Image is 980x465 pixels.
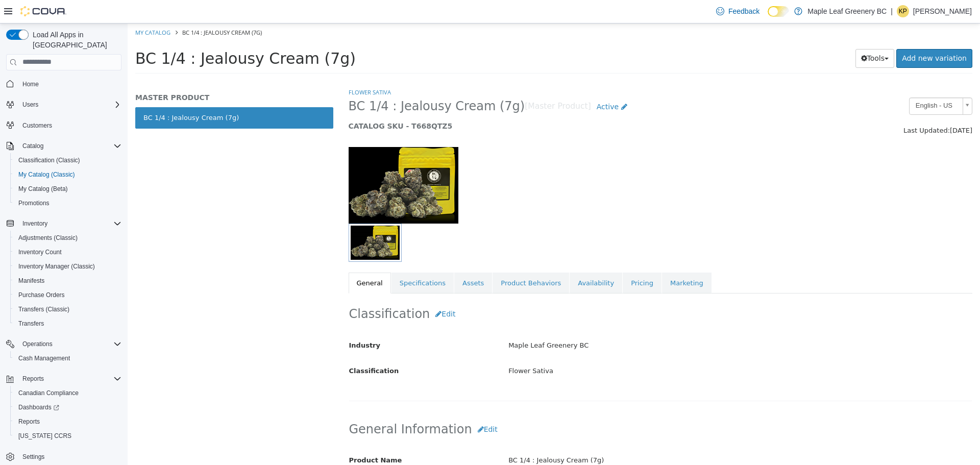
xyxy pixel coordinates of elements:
div: Krystle Parsons [897,5,909,17]
span: Dashboards [14,401,121,413]
p: Maple Leaf Greenery BC [807,5,887,17]
button: Inventory Manager (Classic) [10,259,126,274]
span: Inventory Manager (Classic) [14,260,121,273]
span: Users [18,99,121,111]
a: Add new variation [769,26,845,44]
a: Inventory Manager (Classic) [14,260,99,273]
span: Catalog [22,142,43,150]
a: My Catalog (Beta) [14,183,72,195]
button: My Catalog (Beta) [10,182,126,196]
button: Settings [2,449,126,464]
button: Transfers (Classic) [10,302,126,316]
button: Canadian Compliance [10,386,126,400]
span: Canadian Compliance [18,389,79,397]
span: My Catalog (Beta) [14,183,121,195]
span: Cash Management [14,352,121,364]
h5: MASTER PRODUCT [8,69,206,79]
span: Inventory Count [14,246,121,258]
span: Transfers (Classic) [18,305,69,313]
span: Home [18,78,121,90]
button: Manifests [10,274,126,288]
span: Promotions [18,199,50,207]
span: Reports [18,418,40,426]
a: Classification (Classic) [14,154,84,166]
small: [Master Product] [397,79,463,87]
p: [PERSON_NAME] [913,5,972,17]
span: BC 1/4 : Jealousy Cream (7g) [8,26,228,44]
button: Inventory [18,217,52,230]
a: Marketing [534,249,584,271]
a: Assets [327,249,364,271]
a: [US_STATE] CCRS [14,430,76,442]
button: Inventory [2,216,126,231]
button: Classification (Classic) [10,153,126,167]
span: My Catalog (Classic) [14,168,121,181]
div: Maple Leaf Greenery BC [373,313,852,331]
a: Flower Sativa [221,65,263,72]
button: Edit [302,281,333,300]
a: Active [463,74,505,93]
span: Adjustments (Classic) [14,232,121,244]
span: Home [22,80,39,88]
a: Home [18,78,43,90]
input: Dark Mode [768,6,789,17]
a: Transfers [14,317,48,330]
span: Reports [14,415,121,428]
a: Settings [18,451,48,463]
button: Operations [18,338,57,350]
a: Dashboards [10,400,126,414]
span: Transfers [14,317,121,330]
a: Adjustments (Classic) [14,232,82,244]
span: Canadian Compliance [14,387,121,399]
span: English - US [782,75,831,90]
button: Transfers [10,316,126,331]
span: BC 1/4 : Jealousy Cream (7g) [221,75,398,91]
span: Transfers [18,320,44,328]
button: My Catalog (Classic) [10,167,126,182]
span: Inventory [22,219,47,228]
button: Customers [2,118,126,133]
span: Product Name [222,433,275,440]
span: Industry [222,318,253,326]
h2: General Information [222,397,845,415]
span: My Catalog (Beta) [18,185,68,193]
a: Promotions [14,197,54,209]
span: Cash Management [18,354,70,362]
button: Users [18,99,42,111]
span: Promotions [14,197,121,209]
span: Manifests [14,275,121,287]
button: Edit [345,397,376,415]
span: Last Updated: [776,103,822,111]
span: Inventory Count [18,248,62,256]
span: Customers [22,121,52,130]
span: KP [899,5,907,17]
span: Classification (Classic) [14,154,121,166]
span: Purchase Orders [18,291,65,299]
span: BC 1/4 : Jealousy Cream (7g) [55,5,134,13]
span: Settings [22,453,44,461]
h2: Classification [222,281,845,300]
span: My Catalog (Classic) [18,170,75,179]
a: Dashboards [14,401,63,413]
button: Reports [2,372,126,386]
button: Home [2,77,126,91]
button: Reports [18,373,48,385]
button: Operations [2,337,126,351]
button: Catalog [2,139,126,153]
span: Manifests [18,277,44,285]
a: English - US [781,74,845,91]
span: Inventory Manager (Classic) [18,262,95,271]
button: Promotions [10,196,126,210]
span: Adjustments (Classic) [18,234,78,242]
a: Inventory Count [14,246,66,258]
span: Operations [22,340,53,348]
div: BC 1/4 : Jealousy Cream (7g) [373,428,852,446]
span: Washington CCRS [14,430,121,442]
a: Feedback [712,1,764,21]
a: Cash Management [14,352,74,364]
h5: CATALOG SKU - T668QTZ5 [221,98,685,107]
a: General [221,249,263,271]
a: BC 1/4 : Jealousy Cream (7g) [8,84,206,105]
button: Purchase Orders [10,288,126,302]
